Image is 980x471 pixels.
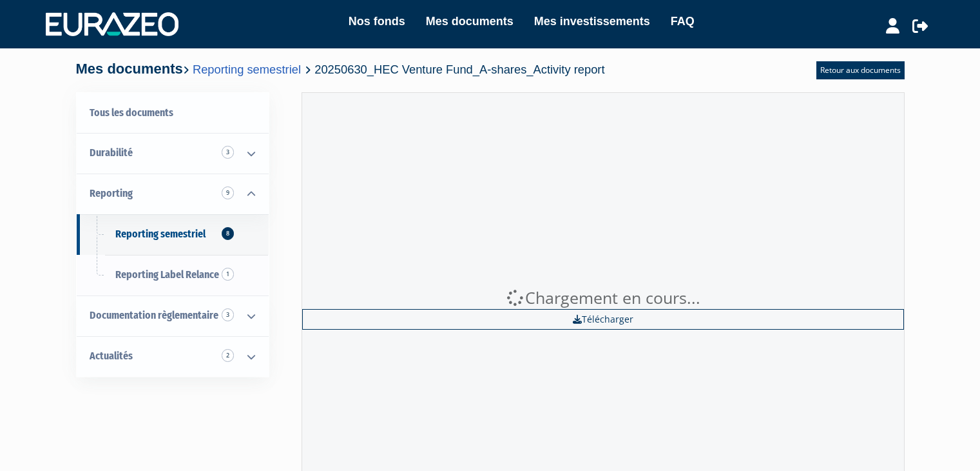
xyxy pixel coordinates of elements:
a: Télécharger [302,309,904,330]
a: Reporting Label Relance1 [77,255,269,296]
span: Reporting [90,187,133,199]
span: 3 [222,308,234,321]
span: 3 [222,146,234,159]
span: 1 [222,268,234,281]
span: Reporting Label Relance [115,268,219,281]
span: Reporting semestriel [115,228,206,240]
span: Documentation règlementaire [90,309,218,321]
a: FAQ [671,12,695,30]
span: 2 [222,349,234,362]
img: 1732889491-logotype_eurazeo_blanc_rvb.png [46,12,178,35]
a: Documentation règlementaire 3 [77,296,269,336]
a: Durabilité 3 [77,133,269,174]
a: Retour aux documents [816,61,905,79]
a: Mes investissements [534,12,650,30]
h4: Mes documents [76,61,605,77]
a: Reporting semestriel [193,63,301,76]
a: Mes documents [426,12,514,30]
span: 8 [222,227,234,240]
a: Reporting 9 [77,174,269,214]
span: Actualités [90,350,133,362]
span: 20250630_HEC Venture Fund_A-shares_Activity report [314,63,604,76]
span: Durabilité [90,146,133,159]
span: 9 [222,186,234,199]
a: Actualités 2 [77,336,269,377]
a: Reporting semestriel8 [77,214,269,255]
div: Chargement en cours... [302,286,904,310]
a: Nos fonds [349,12,405,30]
a: Tous les documents [77,93,269,134]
